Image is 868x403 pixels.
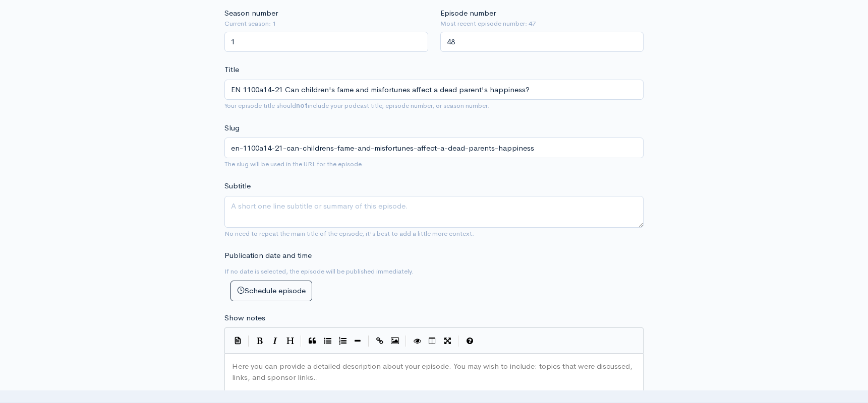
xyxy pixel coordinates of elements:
label: Title [224,64,239,76]
label: Show notes [224,312,265,324]
button: Insert Image [387,333,402,349]
small: No need to repeat the main title of the episode, it's best to add a little more context. [224,229,474,238]
button: Schedule episode [230,281,312,301]
button: Numbered List [335,333,350,349]
button: Generic List [320,333,335,349]
button: Bold [252,333,267,349]
small: Current season: 1 [224,19,428,29]
small: If no date is selected, the episode will be published immediately. [224,267,414,276]
label: Slug [224,122,240,134]
i: | [406,335,407,347]
button: Toggle Side by Side [425,333,440,349]
label: Episode number [440,8,496,19]
button: Toggle Fullscreen [440,333,455,349]
input: Enter season number for this episode [224,32,428,52]
strong: not [296,101,308,110]
button: Create Link [372,333,387,349]
button: Insert Show Notes Template [230,332,245,348]
i: | [301,335,302,347]
button: Toggle Preview [410,333,425,349]
i: | [458,335,459,347]
i: | [368,335,369,347]
input: title-of-episode [224,138,644,158]
label: Season number [224,8,278,19]
label: Subtitle [224,180,251,192]
small: Most recent episode number: 47 [440,19,644,29]
button: Heading [282,333,298,349]
input: Enter episode number [440,32,644,52]
input: What is the episode's title? [224,80,644,100]
button: Markdown Guide [462,333,477,349]
label: Publication date and time [224,250,312,261]
button: Italic [267,333,282,349]
button: Quote [305,333,320,349]
button: Insert Horizontal Line [350,333,365,349]
i: | [248,335,249,347]
small: The slug will be used in the URL for the episode. [224,160,364,168]
small: Your episode title should include your podcast title, episode number, or season number. [224,101,490,110]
